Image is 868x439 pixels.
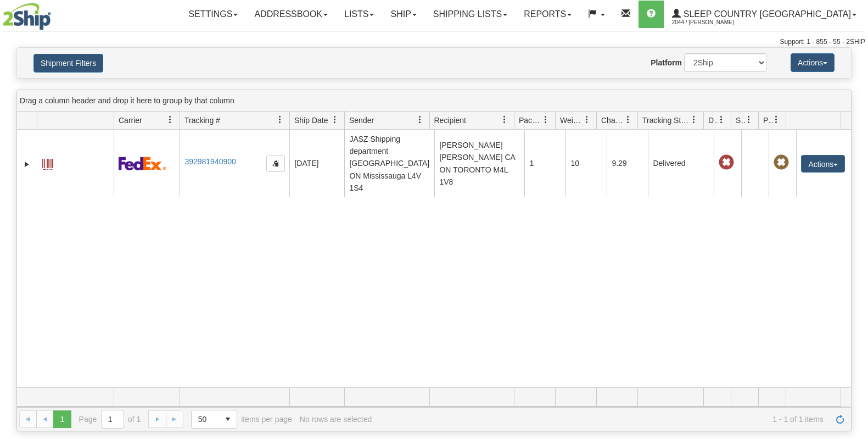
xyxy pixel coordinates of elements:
[831,410,849,428] a: Refresh
[681,9,851,19] span: Sleep Country [GEOGRAPHIC_DATA]
[560,115,583,126] span: Weight
[565,130,607,197] td: 10
[578,110,596,129] a: Weight filter column settings
[266,155,285,172] button: Copy to clipboard
[524,130,565,197] td: 1
[246,1,336,28] a: Addressbook
[3,3,51,30] img: logo2044.jpg
[536,110,555,129] a: Packages filter column settings
[79,410,141,429] span: Page of 1
[17,90,851,112] div: grid grouping header
[801,155,845,173] button: Actions
[712,110,731,129] a: Delivery Status filter column settings
[664,1,865,28] a: Sleep Country [GEOGRAPHIC_DATA] 2044 / [PERSON_NAME]
[708,115,718,126] span: Delivery Status
[198,414,212,425] span: 50
[289,130,344,197] td: [DATE]
[349,115,374,126] span: Sender
[763,115,772,126] span: Pickup Status
[119,115,142,126] span: Carrier
[21,159,32,170] a: Expand
[601,115,624,126] span: Charge
[434,115,466,126] span: Recipient
[184,157,236,166] a: 392981940900
[434,130,524,197] td: [PERSON_NAME] [PERSON_NAME] CA ON TORONTO M4L 1V8
[294,115,328,126] span: Ship Date
[648,130,714,197] td: Delivered
[102,410,124,428] input: Page 1
[379,415,824,424] span: 1 - 1 of 1 items
[495,110,514,129] a: Recipient filter column settings
[191,410,292,429] span: items per page
[767,110,786,129] a: Pickup Status filter column settings
[161,110,180,129] a: Carrier filter column settings
[642,115,690,126] span: Tracking Status
[336,1,382,28] a: Lists
[53,410,71,428] span: Page 1
[619,110,637,129] a: Charge filter column settings
[719,155,734,170] span: Late
[42,154,53,171] a: Label
[184,115,220,126] span: Tracking #
[425,1,516,28] a: Shipping lists
[119,157,166,170] img: 2 - FedEx Express®
[326,110,344,129] a: Ship Date filter column settings
[219,410,237,428] span: select
[191,410,237,429] span: Page sizes drop down
[300,415,372,424] div: No rows are selected
[685,110,703,129] a: Tracking Status filter column settings
[774,155,789,170] span: Pickup Not Assigned
[180,1,246,28] a: Settings
[843,163,867,275] iframe: chat widget
[516,1,580,28] a: Reports
[736,115,745,126] span: Shipment Issues
[344,130,434,197] td: JASZ Shipping department [GEOGRAPHIC_DATA] ON Mississauga L4V 1S4
[3,37,865,47] div: Support: 1 - 855 - 55 - 2SHIP
[607,130,648,197] td: 9.29
[651,57,682,68] label: Platform
[382,1,424,28] a: Ship
[271,110,289,129] a: Tracking # filter column settings
[519,115,542,126] span: Packages
[33,54,103,73] button: Shipment Filters
[791,53,835,72] button: Actions
[740,110,758,129] a: Shipment Issues filter column settings
[411,110,429,129] a: Sender filter column settings
[672,17,754,28] span: 2044 / [PERSON_NAME]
